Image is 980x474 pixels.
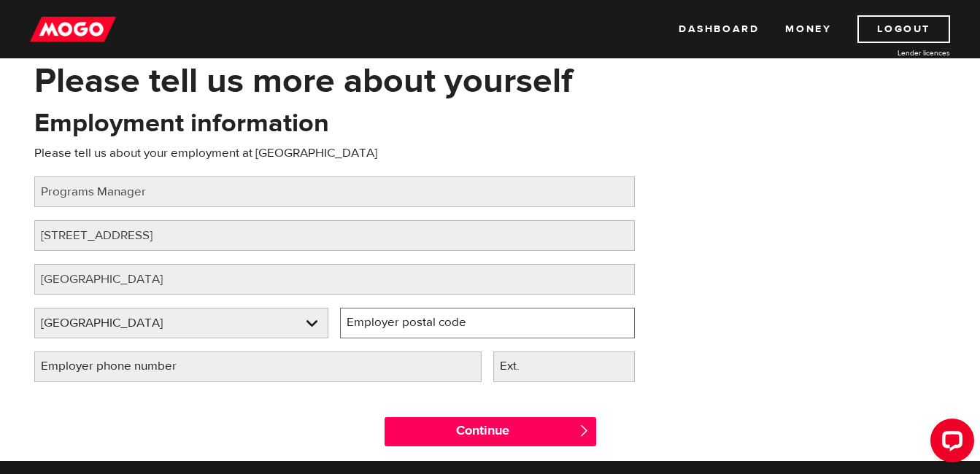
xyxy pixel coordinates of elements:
a: Lender licences [841,47,950,58]
span:  [578,424,590,437]
a: Money [785,15,831,43]
label: Employer postal code [340,308,496,338]
iframe: LiveChat chat widget [919,413,980,474]
a: Logout [857,15,950,43]
p: Please tell us about your employment at [GEOGRAPHIC_DATA] [34,144,635,162]
img: mogo_logo-11ee424be714fa7cbb0f0f49df9e16ec.png [30,15,116,43]
input: Continue [385,417,596,446]
a: Dashboard [679,15,759,43]
h2: Employment information [34,108,329,139]
h1: Please tell us more about yourself [34,62,946,100]
label: Employer phone number [34,351,207,381]
label: Ext. [493,351,549,381]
